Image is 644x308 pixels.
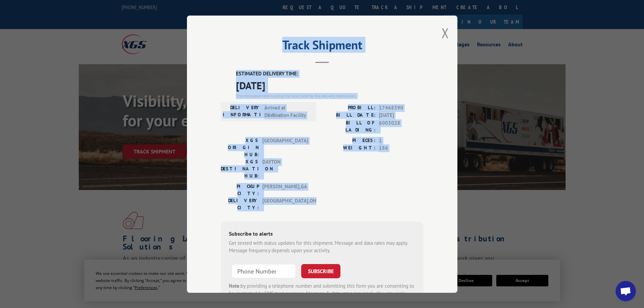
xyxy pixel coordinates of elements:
span: [PERSON_NAME] , GA [262,183,308,197]
a: Open chat [616,281,636,301]
span: Arrived at Destination Facility [264,104,310,119]
h2: Track Shipment [221,40,424,53]
label: PROBILL: [322,104,376,112]
div: by providing a telephone number and submitting this form you are consenting to be contacted by SM... [229,282,415,305]
span: [DATE] [236,77,424,93]
label: PIECES: [322,137,376,144]
div: Subscribe to alerts [229,229,415,239]
input: Phone Number [232,264,296,278]
div: Get texted with status updates for this shipment. Message and data rates may apply. Message frequ... [229,239,415,254]
button: Close modal [442,24,449,42]
span: [GEOGRAPHIC_DATA] , OH [262,197,308,211]
label: XGS ORIGIN HUB: [221,137,259,158]
label: PICKUP CITY: [221,183,259,197]
span: 186 [379,144,424,152]
span: 6003028 [379,119,424,133]
label: BILL OF LADING: [322,119,376,133]
label: DELIVERY CITY: [221,197,259,211]
div: The estimated time is using the time zone for the delivery destination. [236,93,424,99]
label: WEIGHT: [322,144,376,152]
span: 1 [379,137,424,144]
label: XGS DESTINATION HUB: [221,158,259,179]
span: [GEOGRAPHIC_DATA] [262,137,308,158]
span: [DATE] [379,112,424,119]
button: SUBSCRIBE [301,264,340,278]
span: 17468390 [379,104,424,112]
label: BILL DATE: [322,112,376,119]
strong: Note: [229,282,241,289]
span: DAYTON [262,158,308,179]
label: ESTIMATED DELIVERY TIME: [236,70,424,78]
label: DELIVERY INFORMATION: [223,104,261,119]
